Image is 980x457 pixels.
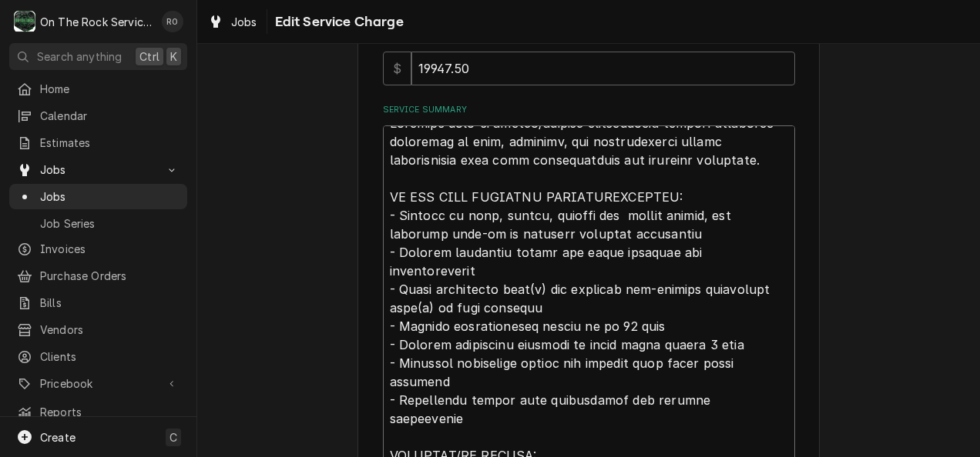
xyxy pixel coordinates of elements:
[40,375,156,392] span: Pricebook
[40,215,180,232] span: Job Series
[383,18,795,85] div: [object Object]
[40,14,153,30] div: On The Rock Services
[9,290,187,315] a: Bills
[9,344,187,369] a: Clients
[9,130,187,155] a: Estimates
[9,103,187,128] a: Calendar
[40,349,180,365] span: Clients
[40,81,180,97] span: Home
[9,263,187,289] a: Purchase Orders
[169,429,177,445] span: C
[40,135,180,151] span: Estimates
[9,43,187,70] button: Search anythingCtrlK
[139,48,159,65] span: Ctrl
[162,11,183,32] div: Rich Ortega's Avatar
[383,52,411,85] div: $
[202,9,263,35] a: Jobs
[9,211,187,236] a: Job Series
[9,184,187,209] a: Jobs
[162,11,183,32] div: RO
[40,108,180,124] span: Calendar
[9,76,187,102] a: Home
[9,371,187,396] a: Go to Pricebook
[231,14,257,30] span: Jobs
[40,268,180,284] span: Purchase Orders
[40,431,76,444] span: Create
[40,241,180,257] span: Invoices
[9,157,187,182] a: Go to Jobs
[9,317,187,342] a: Vendors
[9,399,187,425] a: Reports
[383,104,795,116] label: Service Summary
[40,295,180,311] span: Bills
[14,11,35,32] div: On The Rock Services's Avatar
[170,48,177,65] span: K
[40,188,180,205] span: Jobs
[40,162,156,178] span: Jobs
[14,11,35,32] div: O
[37,48,122,65] span: Search anything
[40,322,180,338] span: Vendors
[9,236,187,262] a: Invoices
[270,12,404,32] span: Edit Service Charge
[40,404,180,420] span: Reports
